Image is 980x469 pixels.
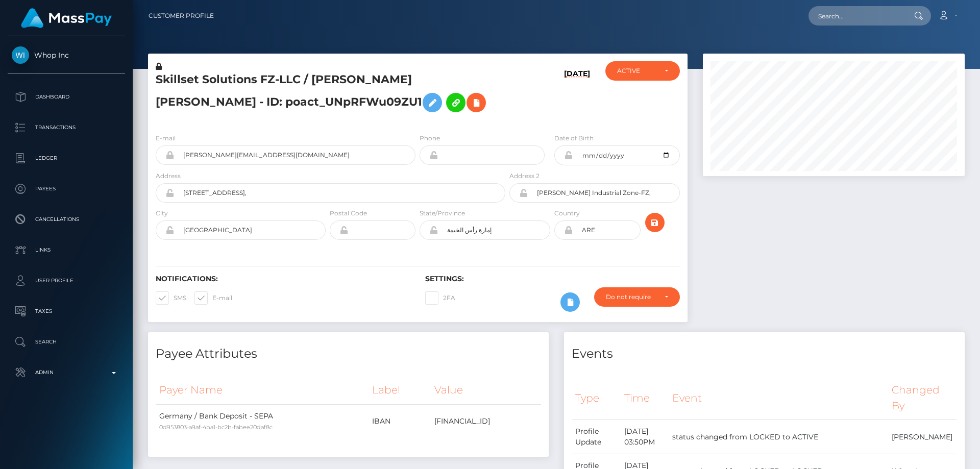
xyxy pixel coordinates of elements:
[594,287,680,307] button: Do not require
[12,212,121,227] p: Cancellations
[8,237,125,263] a: Links
[425,275,679,283] h6: Settings:
[12,181,121,196] p: Payees
[12,89,121,105] p: Dashboard
[572,376,621,419] th: Type
[669,376,888,419] th: Event
[572,345,957,363] h4: Events
[425,291,455,305] label: 2FA
[8,145,125,171] a: Ledger
[8,299,125,324] a: Taxes
[12,273,121,288] p: User Profile
[194,291,232,305] label: E-mail
[21,8,112,28] img: MassPay Logo
[156,171,181,181] label: Address
[420,209,465,218] label: State/Province
[12,304,121,319] p: Taxes
[888,376,957,419] th: Changed By
[12,151,121,166] p: Ledger
[8,176,125,202] a: Payees
[564,69,590,121] h6: [DATE]
[8,268,125,293] a: User Profile
[669,420,888,454] td: status changed from LOCKED to ACTIVE
[156,275,410,283] h6: Notifications:
[605,61,680,81] button: ACTIVE
[369,404,430,438] td: IBAN
[431,376,541,404] th: Value
[888,420,957,454] td: [PERSON_NAME]
[8,360,125,385] a: Admin
[572,420,621,454] td: Profile Update
[156,345,541,363] h4: Payee Attributes
[8,84,125,110] a: Dashboard
[12,46,29,64] img: Whop Inc
[617,67,656,75] div: ACTIVE
[159,424,273,431] small: 0d953803-a9af-4ba1-bc2b-fabee20daf8c
[156,134,176,143] label: E-mail
[8,51,125,60] span: Whop Inc
[554,209,580,218] label: Country
[8,207,125,232] a: Cancellations
[808,6,904,26] input: Search...
[554,134,594,143] label: Date of Birth
[8,329,125,355] a: Search
[156,404,369,438] td: Germany / Bank Deposit - SEPA
[156,291,186,305] label: SMS
[606,293,656,301] div: Do not require
[509,171,540,181] label: Address 2
[149,5,214,27] a: Customer Profile
[12,120,121,135] p: Transactions
[621,376,669,419] th: Time
[369,376,430,404] th: Label
[12,334,121,350] p: Search
[431,404,541,438] td: [FINANCIAL_ID]
[8,115,125,140] a: Transactions
[156,209,168,218] label: City
[12,365,121,380] p: Admin
[420,134,440,143] label: Phone
[621,420,669,454] td: [DATE] 03:50PM
[12,242,121,258] p: Links
[156,72,500,117] h5: Skillset Solutions FZ-LLC / [PERSON_NAME] [PERSON_NAME] - ID: poact_UNpRFWu09ZU1
[156,376,369,404] th: Payer Name
[330,209,367,218] label: Postal Code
